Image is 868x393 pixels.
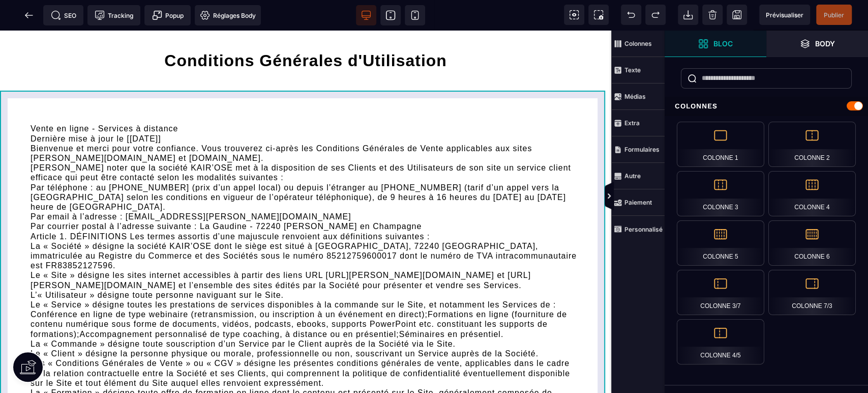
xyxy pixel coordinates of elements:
span: Voir les composants [564,5,584,25]
div: Colonne 7/3 [768,270,856,315]
div: Colonnes [665,97,868,116]
div: Colonne 4/5 [677,319,764,364]
strong: Extra [624,119,640,127]
span: Texte [611,57,665,83]
strong: Médias [624,93,646,100]
span: Enregistrer [727,5,747,25]
span: Défaire [621,5,641,25]
div: Colonne 6 [768,220,856,266]
span: Publier [824,11,844,19]
span: Aperçu [759,5,810,25]
span: Afficher les vues [665,181,675,212]
strong: Colonnes [624,40,652,47]
span: Importer [678,5,698,25]
span: Voir bureau [356,5,376,25]
span: Réglages Body [200,10,256,20]
div: Colonne 2 [768,122,856,167]
span: Métadata SEO [43,5,83,25]
div: Colonne 3/7 [677,270,764,315]
span: Voir mobile [405,5,425,25]
span: Paiement [611,189,665,216]
span: Extra [611,110,665,136]
span: Enregistrer le contenu [816,5,852,25]
strong: Bloc [713,40,733,47]
div: Colonne 1 [677,122,764,167]
strong: Paiement [624,199,652,206]
span: Autre [611,163,665,189]
span: Colonnes [611,31,665,57]
strong: Autre [624,172,641,180]
span: Ouvrir les calques [766,31,868,57]
span: Popup [152,10,184,20]
span: Créer une alerte modale [144,5,191,25]
span: Rétablir [645,5,666,25]
span: Personnalisé [611,216,665,242]
strong: Personnalisé [624,226,663,233]
strong: Texte [624,66,641,74]
span: SEO [51,10,76,20]
span: Prévisualiser [766,11,803,19]
span: Favicon [195,5,261,25]
h1: Conditions Générales d'Utilisation [15,15,596,45]
span: Code de suivi [87,5,140,25]
span: Capture d'écran [588,5,609,25]
span: Ouvrir les blocs [665,31,766,57]
div: Colonne 3 [677,171,764,216]
strong: Body [815,40,835,47]
span: Tracking [95,10,133,20]
span: Retour [19,5,39,25]
span: Médias [611,83,665,110]
span: Nettoyage [702,5,723,25]
div: Colonne 5 [677,220,764,266]
strong: Formulaires [624,146,660,153]
span: Formulaires [611,136,665,163]
span: Voir tablette [380,5,401,25]
div: Colonne 4 [768,171,856,216]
